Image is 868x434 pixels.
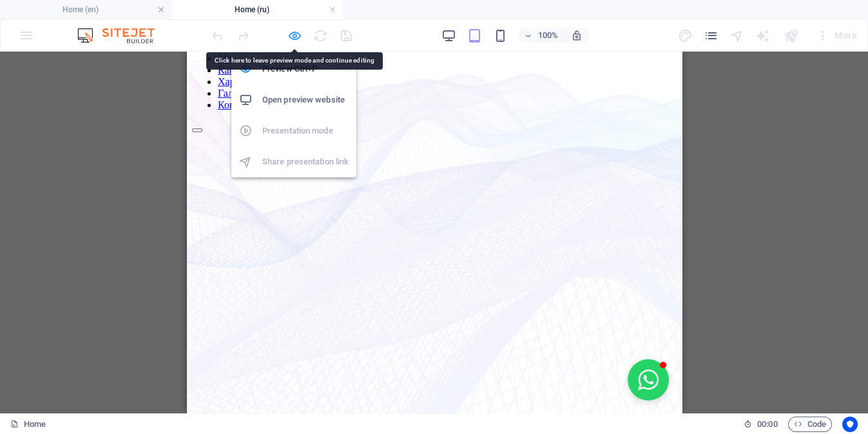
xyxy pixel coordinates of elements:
[441,308,482,349] button: Open chat window
[703,28,719,43] button: pages
[766,419,768,429] span: :
[171,3,343,17] h4: Home (ru)
[794,417,826,432] span: Code
[10,417,46,432] a: Click to cancel selection. Double-click to open Pages
[744,417,778,432] h6: Session time
[788,417,832,432] button: Code
[518,28,564,43] button: 100%
[262,61,349,77] h6: Preview Ctrl+P
[703,28,718,43] i: Pages (Ctrl+Alt+S)
[262,92,349,108] h6: Open preview website
[757,417,777,432] span: 00 00
[571,30,583,41] i: On resize automatically adjust zoom level to fit chosen device.
[537,28,558,43] h6: 100%
[74,28,171,43] img: Editor Logo
[842,417,858,432] button: Usercentrics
